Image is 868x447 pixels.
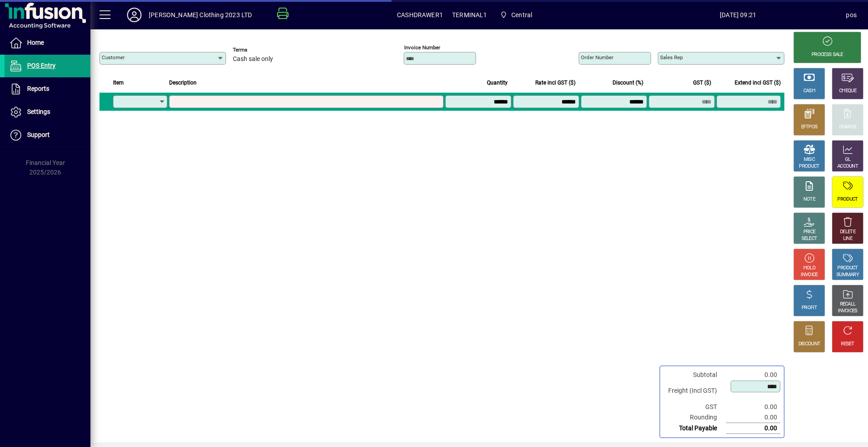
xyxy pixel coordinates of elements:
[845,156,851,163] div: GL
[664,370,726,380] td: Subtotal
[802,235,817,242] div: SELECT
[840,229,855,235] div: DELETE
[613,78,643,88] span: Discount (%)
[452,8,487,22] span: TERMINAL1
[841,341,854,348] div: RESET
[839,124,857,131] div: CHARGE
[803,196,815,203] div: NOTE
[5,124,90,146] a: Support
[120,7,149,23] button: Profile
[838,308,857,315] div: INVOICES
[404,44,440,51] mat-label: Invoice number
[630,8,846,22] span: [DATE] 09:21
[726,423,780,434] td: 0.00
[233,47,287,53] span: Terms
[581,54,613,61] mat-label: Order number
[837,196,858,203] div: PRODUCT
[27,108,50,115] span: Settings
[27,62,56,69] span: POS Entry
[5,78,90,100] a: Reports
[535,78,576,88] span: Rate incl GST ($)
[5,101,90,123] a: Settings
[487,78,508,88] span: Quantity
[837,265,858,272] div: PRODUCT
[27,131,50,138] span: Support
[811,52,843,58] div: PROCESS SALE
[836,272,859,278] div: SUMMARY
[102,54,125,61] mat-label: Customer
[726,402,780,412] td: 0.00
[837,163,858,170] div: ACCOUNT
[799,163,819,170] div: PRODUCT
[726,412,780,423] td: 0.00
[496,7,536,23] span: Central
[27,39,44,46] span: Home
[846,8,857,22] div: pos
[843,235,852,242] div: LINE
[839,88,856,94] div: CHEQUE
[664,412,726,423] td: Rounding
[802,305,817,311] div: PROFIT
[803,265,815,272] div: HOLD
[804,156,815,163] div: MISC
[397,8,443,22] span: CASHDRAWER1
[798,341,820,348] div: DISCOUNT
[511,8,532,22] span: Central
[693,78,711,88] span: GST ($)
[5,32,90,54] a: Home
[664,380,726,402] td: Freight (Incl GST)
[113,78,124,88] span: Item
[149,8,252,22] div: [PERSON_NAME] Clothing 2023 LTD
[803,88,815,94] div: CASH
[27,85,49,92] span: Reports
[801,124,818,131] div: EFTPOS
[169,78,197,88] span: Description
[803,229,816,235] div: PRICE
[726,370,780,380] td: 0.00
[660,54,683,61] mat-label: Sales rep
[233,56,273,63] span: Cash sale only
[801,272,817,278] div: INVOICE
[840,301,856,308] div: RECALL
[735,78,781,88] span: Extend incl GST ($)
[664,423,726,434] td: Total Payable
[664,402,726,412] td: GST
